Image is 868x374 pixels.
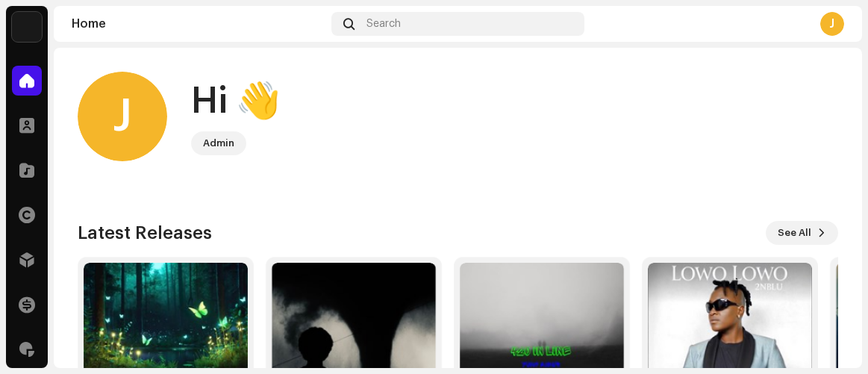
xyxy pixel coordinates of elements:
h3: Latest Releases [78,221,212,245]
span: See All [778,218,811,248]
div: Hi 👋 [191,78,281,125]
img: 33004b37-325d-4a8b-b51f-c12e9b964943 [12,12,42,42]
div: Admin [203,134,234,152]
div: J [78,72,167,161]
div: Home [72,18,325,30]
div: J [820,12,844,36]
button: See All [766,221,838,245]
span: Search [366,18,401,30]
